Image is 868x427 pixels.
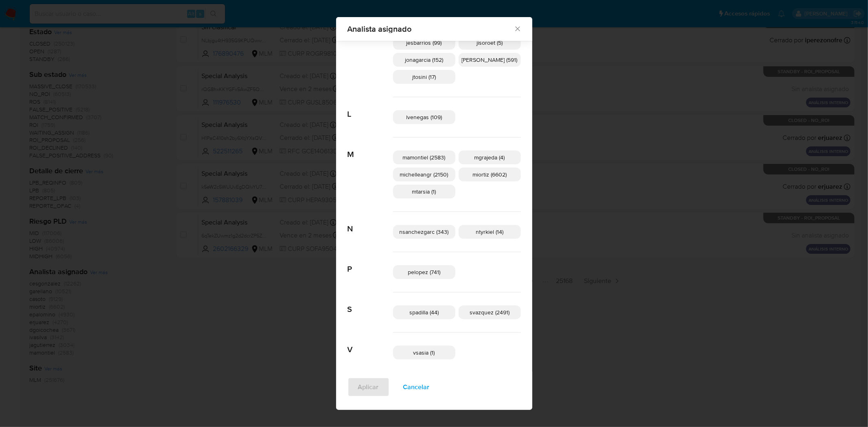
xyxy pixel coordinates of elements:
div: michelleangr (2150) [393,168,455,181]
div: spadilla (44) [393,305,455,319]
span: mgrajeda (4) [474,153,505,161]
div: ntyrkiel (14) [459,225,521,239]
span: ntyrkiel (14) [476,228,503,236]
div: lvenegas (109) [393,110,455,124]
span: miortiz (6602) [472,170,507,179]
span: spadilla (44) [409,308,439,316]
div: mamontiel (2583) [393,150,455,164]
span: M [348,137,393,159]
span: mamontiel (2583) [403,153,446,161]
span: pelopez (741) [408,268,440,276]
div: vsasia (1) [393,346,455,359]
span: lvenegas (109) [406,113,442,121]
span: jonagarcia (152) [405,56,443,64]
div: mtarsia (1) [393,185,455,198]
span: vsasia (1) [413,349,435,357]
div: svazquez (2491) [459,305,521,319]
div: mgrajeda (4) [459,150,521,164]
div: nsanchezgarc (343) [393,225,455,239]
div: jesbarrios (99) [393,36,455,50]
span: jisoroet (5) [477,39,503,47]
div: [PERSON_NAME] (591) [459,53,521,67]
span: svazquez (2491) [470,308,509,316]
span: mtarsia (1) [412,187,436,196]
div: pelopez (741) [393,265,455,279]
span: Cancelar [403,378,430,396]
span: P [348,252,393,274]
span: V [348,333,393,355]
span: S [348,292,393,314]
div: jisoroet (5) [459,36,521,50]
span: jesbarrios (99) [407,39,442,47]
span: N [348,212,393,234]
div: jtosini (17) [393,70,455,84]
button: Cerrar [514,25,521,32]
span: nsanchezgarc (343) [400,228,449,236]
div: miortiz (6602) [459,168,521,181]
span: L [348,97,393,119]
span: Analista asignado [348,25,514,33]
span: michelleangr (2150) [400,170,448,179]
span: [PERSON_NAME] (591) [462,56,518,64]
button: Cancelar [393,377,440,397]
span: jtosini (17) [412,73,436,81]
div: jonagarcia (152) [393,53,455,67]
